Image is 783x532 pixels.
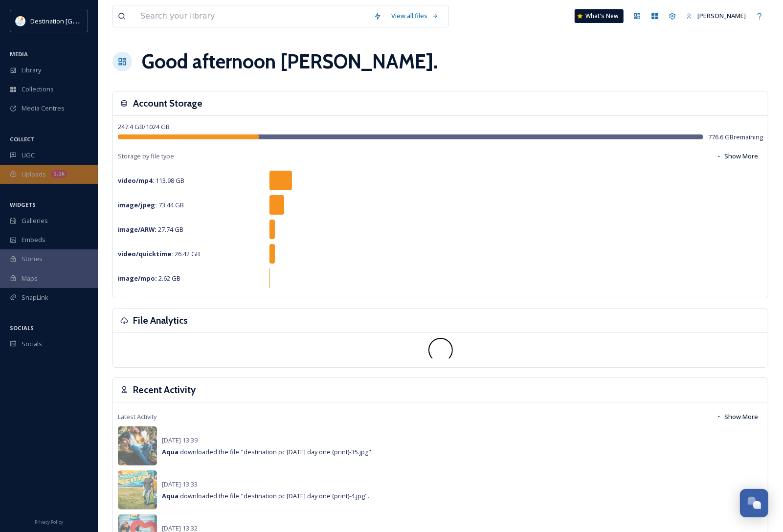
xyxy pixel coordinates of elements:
span: Uploads [22,170,46,179]
strong: video/mp4 : [118,176,154,185]
a: Privacy Policy [35,515,63,527]
span: Library [22,66,41,75]
span: [DATE] 13:33 [162,480,198,488]
span: 113.98 GB [118,176,184,185]
h1: Good afternoon [PERSON_NAME] . [142,47,438,76]
span: 247.4 GB / 1024 GB [118,122,170,131]
span: 27.74 GB [118,225,183,234]
strong: image/ARW : [118,225,157,234]
span: Maps [22,274,38,283]
span: Privacy Policy [35,519,63,525]
span: MEDIA [10,50,28,58]
span: SnapLink [22,293,48,302]
span: 26.42 GB [118,249,200,258]
span: Stories [22,254,43,264]
span: Latest Activity [118,412,157,421]
a: [PERSON_NAME] [681,6,751,25]
span: downloaded the file "destination pc [DATE] day one (print)-35.jpg". [162,447,373,456]
span: Socials [22,339,42,349]
img: 97c9dc43-5025-4da7-908b-e186fcbca36c.jpg [118,426,157,465]
span: downloaded the file "destination pc [DATE] day one (print)-4.jpg". [162,491,369,500]
strong: image/mpo : [118,274,157,283]
div: 1.1k [51,170,67,178]
span: Media Centres [22,104,65,113]
a: What's New [575,9,624,23]
h3: File Analytics [133,313,188,328]
span: 2.62 GB [118,274,180,283]
span: [PERSON_NAME] [697,11,746,20]
button: Open Chat [740,489,768,517]
button: Show More [711,147,763,166]
strong: Aqua [162,491,179,500]
strong: video/quicktime : [118,249,173,258]
span: Embeds [22,235,45,244]
span: Storage by file type [118,152,174,161]
span: UGC [22,151,35,160]
span: [DATE] 13:39 [162,436,198,444]
input: Search your library [135,5,369,27]
strong: image/jpeg : [118,200,157,209]
span: COLLECT [10,135,35,143]
img: 51faad8c-d48b-496b-a595-f2a2a737bb27.jpg [118,470,157,510]
h3: Account Storage [133,96,202,111]
button: Show More [711,407,763,426]
strong: Aqua [162,447,179,456]
h3: Recent Activity [133,383,196,397]
span: SOCIALS [10,324,34,332]
span: WIDGETS [10,201,36,208]
span: 776.6 GB remaining [708,133,763,142]
span: Collections [22,85,54,94]
span: Galleries [22,216,48,225]
span: 73.44 GB [118,200,184,209]
img: download.png [16,16,25,26]
span: Destination [GEOGRAPHIC_DATA] [30,16,128,25]
a: View all files [386,6,444,25]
